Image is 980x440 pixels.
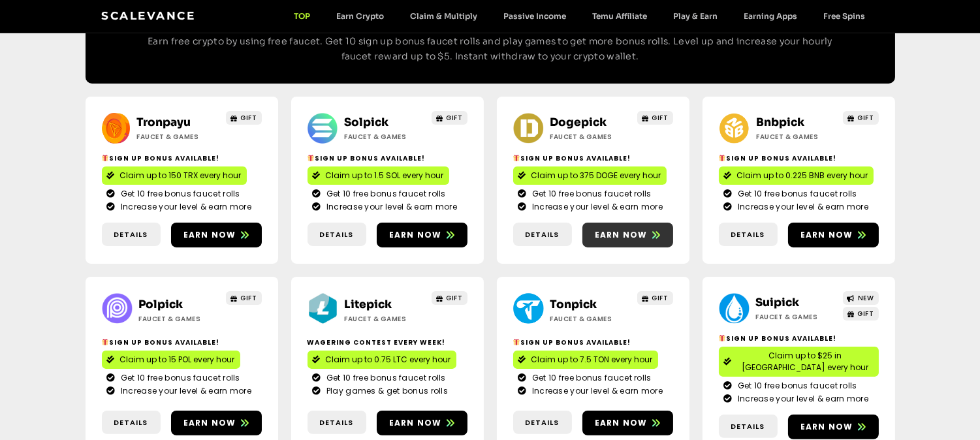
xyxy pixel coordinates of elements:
[719,223,778,247] a: Details
[719,334,879,343] h2: Sign Up Bonus Available!
[756,312,838,322] h2: Faucet & Games
[139,314,221,324] h2: Faucet & Games
[661,11,731,21] a: Play & Earn
[102,166,247,185] a: Claim up to 150 TRX every hour
[320,229,354,240] span: Details
[526,229,560,240] span: Details
[139,298,183,311] a: Polpick
[308,223,366,247] a: Details
[136,132,218,142] h2: Faucet & Games
[226,291,262,305] a: GIFT
[432,111,467,125] a: GIFT
[513,411,572,435] a: Details
[513,223,572,247] a: Details
[652,113,669,123] span: GIFT
[513,351,658,369] a: Claim up to 7.5 TON every hour
[811,11,879,21] a: Free Spins
[582,223,673,247] a: Earn now
[595,417,648,429] span: Earn now
[138,34,843,65] p: Earn free crypto by using free faucet. Get 10 sign up bonus faucet rolls and play games to get mo...
[652,293,669,303] span: GIFT
[389,229,442,241] span: Earn now
[731,229,765,240] span: Details
[531,170,661,181] span: Claim up to 375 DOGE every hour
[843,111,879,125] a: GIFT
[308,166,449,185] a: Claim up to 1.5 SOL every hour
[323,372,446,384] span: Get 10 free bonus faucet rolls
[308,153,467,163] h2: Sign Up Bonus Available!
[118,372,240,384] span: Get 10 free bonus faucet rolls
[731,11,811,21] a: Earning Apps
[281,11,879,21] nav: Menu
[719,415,778,439] a: Details
[171,223,262,247] a: Earn now
[858,293,874,303] span: NEW
[120,170,242,181] span: Claim up to 150 TRX every hour
[102,339,108,345] img: 🎁
[398,11,491,21] a: Claim & Multiply
[102,223,161,247] a: Details
[324,11,398,21] a: Earn Crypto
[595,229,648,241] span: Earn now
[719,166,874,185] a: Claim up to 0.225 BNB every hour
[737,350,874,373] span: Claim up to $25 in [GEOGRAPHIC_DATA] every hour
[735,393,868,405] span: Increase your level & earn more
[858,113,874,123] span: GIFT
[326,354,451,366] span: Claim up to 0.75 LTC every hour
[550,298,597,311] a: Tonpick
[118,188,240,200] span: Get 10 free bonus faucet rolls
[226,111,262,125] a: GIFT
[550,132,632,142] h2: Faucet & Games
[114,417,148,428] span: Details
[735,380,857,392] span: Get 10 free bonus faucet rolls
[326,170,444,181] span: Claim up to 1.5 SOL every hour
[788,415,879,439] a: Earn now
[843,307,879,321] a: GIFT
[513,166,667,185] a: Claim up to 375 DOGE every hour
[719,335,725,341] img: 🎁
[241,293,257,303] span: GIFT
[735,201,868,213] span: Increase your level & earn more
[858,309,874,319] span: GIFT
[102,9,196,22] a: Scalevance
[756,116,804,129] a: Bnbpick
[756,132,838,142] h2: Faucet & Games
[345,298,392,311] a: Litepick
[843,291,879,305] a: NEW
[183,229,236,241] span: Earn now
[719,153,879,163] h2: Sign Up Bonus Available!
[323,201,457,213] span: Increase your level & earn more
[183,417,236,429] span: Earn now
[529,201,663,213] span: Increase your level & earn more
[432,291,467,305] a: GIFT
[800,421,853,433] span: Earn now
[102,411,161,435] a: Details
[323,385,448,397] span: Play games & get bonus rolls
[377,411,467,435] a: Earn now
[136,116,191,129] a: Tronpayu
[529,188,652,200] span: Get 10 free bonus faucet rolls
[491,11,580,21] a: Passive Income
[308,338,467,347] h2: Wagering contest every week!
[513,338,673,347] h2: Sign Up Bonus Available!
[323,188,446,200] span: Get 10 free bonus faucet rolls
[719,347,879,377] a: Claim up to $25 in [GEOGRAPHIC_DATA] every hour
[102,351,240,369] a: Claim up to 15 POL every hour
[550,314,632,324] h2: Faucet & Games
[788,223,879,247] a: Earn now
[800,229,853,241] span: Earn now
[344,116,388,129] a: Solpick
[389,417,442,429] span: Earn now
[377,223,467,247] a: Earn now
[308,351,456,369] a: Claim up to 0.75 LTC every hour
[344,132,426,142] h2: Faucet & Games
[308,155,314,161] img: 🎁
[737,170,868,181] span: Claim up to 0.225 BNB every hour
[345,314,426,324] h2: Faucet & Games
[580,11,661,21] a: Temu Affiliate
[529,385,663,397] span: Increase your level & earn more
[637,291,673,305] a: GIFT
[102,155,108,161] img: 🎁
[513,339,520,345] img: 🎁
[582,411,673,435] a: Earn now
